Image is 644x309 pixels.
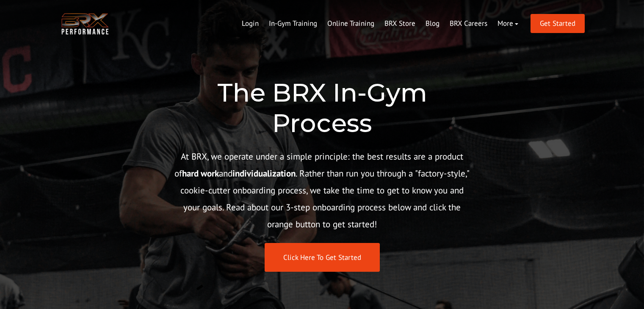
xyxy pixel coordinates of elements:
[237,14,264,34] a: Login
[265,243,380,272] a: Click Here To Get Started
[237,14,523,34] div: Navigation Menu
[420,14,445,34] a: Blog
[445,14,492,34] a: BRX Careers
[60,11,111,37] img: BRX Transparent Logo-2
[492,14,523,34] a: More
[379,14,420,34] a: BRX Store
[232,168,296,179] strong: individualization
[182,168,219,179] strong: hard work
[322,14,379,34] a: Online Training
[174,151,470,230] span: At BRX, we operate under a simple principle: the best results are a product of and . Rather than ...
[264,14,322,34] a: In-Gym Training
[217,77,427,138] span: The BRX In-Gym Process
[531,14,585,33] a: Get Started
